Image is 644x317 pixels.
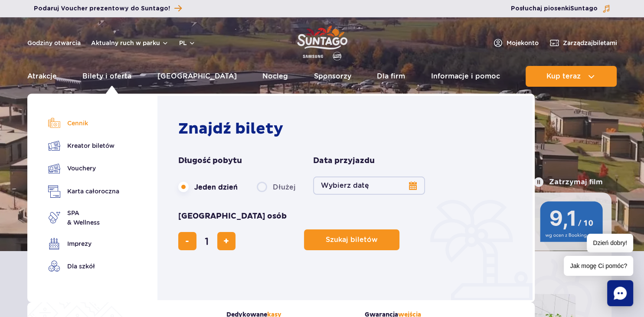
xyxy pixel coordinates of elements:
[67,208,100,227] span: SPA & Wellness
[48,140,119,152] a: Kreator biletów
[196,231,217,252] input: liczba biletów
[178,178,238,196] label: Jeden dzień
[179,39,196,47] button: pl
[313,156,375,166] span: Data przyjazdu
[27,66,57,87] a: Atrakcje
[178,156,242,166] span: Długość pobytu
[48,185,119,198] a: Karta całoroczna
[178,156,516,250] form: Planowanie wizyty w Park of Poland
[546,72,581,80] span: Kup teraz
[313,176,425,195] button: Wybierz datę
[493,38,539,48] a: Mojekonto
[262,66,288,87] a: Nocleg
[607,280,633,306] div: Chat
[178,211,287,222] span: [GEOGRAPHIC_DATA] osób
[549,38,617,48] a: Zarządzajbiletami
[257,178,296,196] label: Dłużej
[157,66,237,87] a: [GEOGRAPHIC_DATA]
[563,39,617,47] span: Zarządzaj biletami
[27,39,81,47] a: Godziny otwarcia
[564,256,633,276] span: Jak mogę Ci pomóc?
[48,162,119,175] a: Vouchery
[431,66,500,87] a: Informacje i pomoc
[507,39,539,47] span: Moje konto
[587,234,633,252] span: Dzień dobry!
[91,39,169,46] button: Aktualny ruch w parku
[48,208,119,227] a: SPA& Wellness
[178,232,196,250] button: usuń bilet
[48,260,119,272] a: Dla szkół
[82,66,131,87] a: Bilety i oferta
[526,66,617,87] button: Kup teraz
[178,119,283,138] strong: Znajdź bilety
[304,229,399,250] button: Szukaj biletów
[326,236,378,244] span: Szukaj biletów
[48,117,119,129] a: Cennik
[217,232,235,250] button: dodaj bilet
[48,238,119,250] a: Imprezy
[377,66,405,87] a: Dla firm
[314,66,351,87] a: Sponsorzy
